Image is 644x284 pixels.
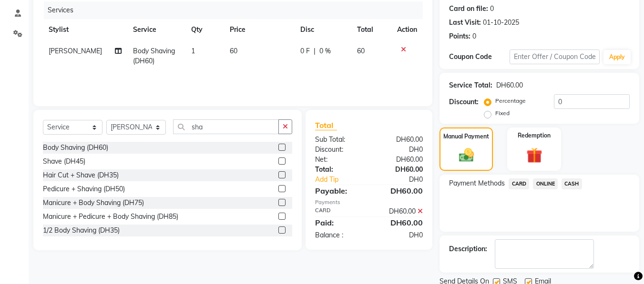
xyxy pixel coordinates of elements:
a: Add Tip [308,175,379,185]
th: Stylist [43,19,127,40]
span: Body Shaving (DH60) [133,47,175,65]
span: CARD [509,178,529,189]
button: Apply [603,50,631,64]
label: Percentage [495,97,526,105]
div: DH60.00 [369,206,430,216]
div: Payments [315,198,423,206]
span: 0 % [319,46,331,56]
div: DH0 [379,175,430,185]
th: Total [351,19,392,40]
span: | [314,46,316,56]
th: Price [224,19,295,40]
div: Discount: [308,145,369,155]
div: Shave (DH45) [43,157,85,166]
span: ONLINE [533,178,558,189]
div: Discount: [449,97,479,107]
span: CASH [562,178,582,189]
input: Enter Offer / Coupon Code [510,49,600,64]
div: Last Visit: [449,18,481,28]
div: DH60.00 [369,155,430,165]
div: DH60.00 [369,217,430,228]
div: Payable: [308,185,369,196]
div: Total: [308,165,369,175]
span: 60 [230,47,237,55]
th: Action [391,19,423,40]
div: Coupon Code [449,52,509,62]
span: [PERSON_NAME] [49,47,102,55]
span: 1 [191,47,195,55]
th: Disc [295,19,351,40]
div: DH0 [369,230,430,240]
div: Pedicure + Shaving (DH50) [43,184,125,194]
div: Manicure + Body Shaving (DH75) [43,198,144,208]
div: DH60.00 [496,80,523,90]
div: Sub Total: [308,135,369,145]
div: Balance : [308,230,369,240]
div: Points: [449,31,470,41]
div: Body Shaving (DH60) [43,143,108,153]
img: _cash.svg [454,147,479,164]
div: DH60.00 [369,185,430,196]
span: Payment Methods [449,178,505,188]
div: Manicure + Pedicure + Body Shaving (DH85) [43,212,178,222]
div: DH0 [369,145,430,155]
th: Service [127,19,185,40]
div: Net: [308,155,369,165]
div: 0 [472,31,476,41]
div: 1/2 Body Shaving (DH35) [43,225,120,235]
div: Description: [449,244,487,254]
label: Fixed [495,109,510,118]
div: DH60.00 [369,165,430,175]
img: _gift.svg [521,146,547,165]
div: 0 [490,4,494,14]
div: DH60.00 [369,135,430,145]
div: CARD [308,206,369,216]
div: Services [44,1,430,19]
div: Hair Cut + Shave (DH35) [43,170,119,180]
div: Card on file: [449,4,488,14]
div: 01-10-2025 [483,18,519,28]
label: Manual Payment [443,132,489,141]
input: Search or Scan [173,119,279,134]
div: Paid: [308,217,369,228]
span: Total [315,120,337,130]
label: Redemption [518,131,551,140]
div: Service Total: [449,80,492,90]
span: 0 F [300,46,310,56]
span: 60 [357,47,365,55]
th: Qty [185,19,224,40]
